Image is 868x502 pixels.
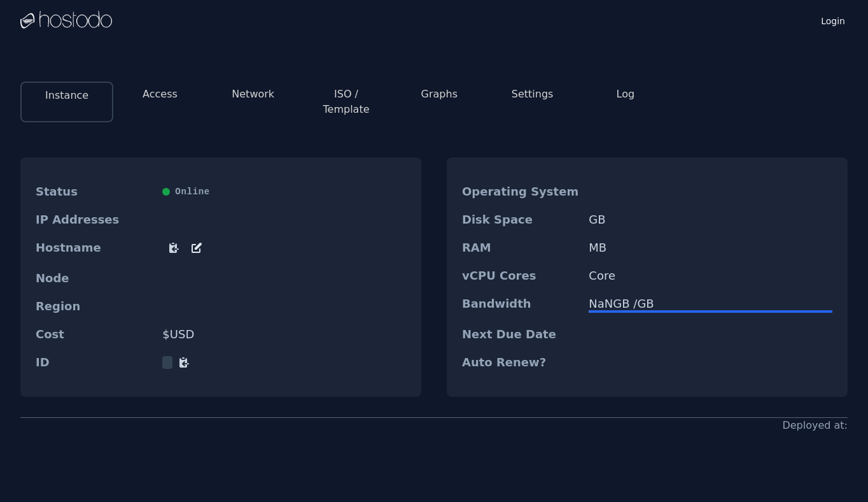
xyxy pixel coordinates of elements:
div: NaN GB / GB [589,298,832,310]
button: Settings [512,87,554,102]
button: Access [143,87,178,102]
dt: Auto Renew? [462,356,578,369]
dd: $ USD [162,328,406,341]
div: Online [162,185,406,198]
button: Instance [45,88,88,103]
dt: Next Due Date [462,328,578,341]
dt: Bandwidth [462,298,578,313]
div: Deployed at: [782,418,848,433]
dt: Region [36,300,152,313]
dt: Disk Space [462,213,578,226]
button: Graphs [421,87,458,102]
dt: Cost [36,328,152,341]
dd: Core [589,269,832,282]
dt: Status [36,185,152,198]
dt: Node [36,272,152,285]
dt: ID [36,356,152,369]
button: Network [232,87,274,102]
dd: GB [589,213,832,226]
button: Log [617,87,635,102]
button: ISO / Template [310,87,382,117]
dt: Hostname [36,241,152,257]
a: Login [818,12,848,27]
dt: RAM [462,241,578,254]
dt: Operating System [462,185,578,198]
dd: MB [589,241,832,254]
dt: IP Addresses [36,213,152,226]
dt: vCPU Cores [462,269,578,282]
img: Logo [20,11,112,30]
